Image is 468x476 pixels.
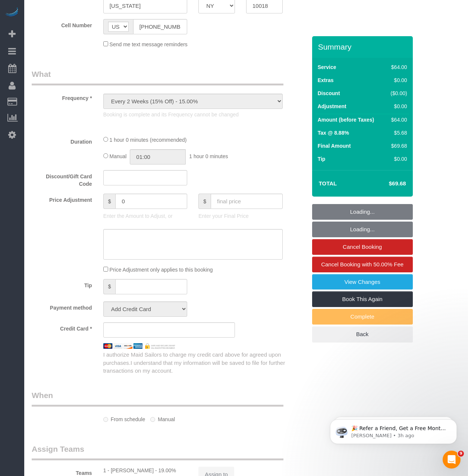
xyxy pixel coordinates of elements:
[366,181,406,187] h4: $69.68
[26,135,98,145] label: Duration
[103,111,283,118] p: Booking is complete and its Frequency cannot be changed
[133,19,188,34] input: Cell Number
[387,155,407,163] div: $0.00
[318,116,374,123] label: Amount (before Taxes)
[387,103,407,110] div: $0.00
[312,291,413,307] a: Book This Again
[387,76,407,84] div: $0.00
[103,279,116,294] span: $
[198,194,211,209] span: $
[26,279,98,289] label: Tip
[318,43,409,51] h3: Summary
[110,137,187,143] span: 1 hour 0 minutes (recommended)
[110,41,188,47] span: Send me text message reminders
[387,129,407,137] div: $5.68
[26,170,98,188] label: Discount/Gift Card Code
[211,194,283,209] input: final price
[110,326,229,333] iframe: Secure card payment input frame
[387,63,407,71] div: $64.00
[26,194,98,204] label: Price Adjustment
[319,404,468,456] iframe: Intercom notifications message
[189,153,228,159] span: 1 hour 0 minutes
[387,90,407,97] div: ($0.00)
[321,261,403,267] span: Cancel Booking with 50.00% Fee
[103,413,145,423] label: From schedule
[318,155,326,163] label: Tip
[319,180,337,187] strong: Total
[32,69,283,85] legend: What
[26,19,98,29] label: Cell Number
[110,153,127,159] span: Manual
[312,326,413,342] a: Back
[387,142,407,150] div: $69.68
[458,451,464,457] span: 9
[312,239,413,255] a: Cancel Booking
[318,63,336,71] label: Service
[318,142,351,150] label: Final Amount
[312,274,413,290] a: View Changes
[103,467,188,474] div: 1 - [PERSON_NAME] - 19.00%
[103,360,285,374] span: I understand that my information will be saved to file for further transactions on my account.
[26,322,98,332] label: Credit Card *
[103,194,116,209] span: $
[318,90,340,97] label: Discount
[4,7,19,18] img: Automaid Logo
[318,103,346,110] label: Adjustment
[32,444,283,460] legend: Assign Teams
[103,417,108,422] input: From schedule
[318,129,349,137] label: Tax @ 8.88%
[318,76,334,84] label: Extras
[387,116,407,123] div: $64.00
[312,257,413,272] a: Cancel Booking with 50.00% Fee
[98,351,312,375] div: I authorize Maid Sailors to charge my credit card above for agreed upon purchases.
[443,451,461,469] iframe: Intercom live chat
[32,390,283,407] legend: When
[98,343,181,349] img: credit cards
[110,267,213,273] span: Price Adjustment only applies to this booking
[103,212,188,220] p: Enter the Amount to Adjust, or
[150,417,155,422] input: Manual
[26,301,98,311] label: Payment method
[150,413,175,423] label: Manual
[198,212,283,220] p: Enter your Final Price
[26,92,98,102] label: Frequency *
